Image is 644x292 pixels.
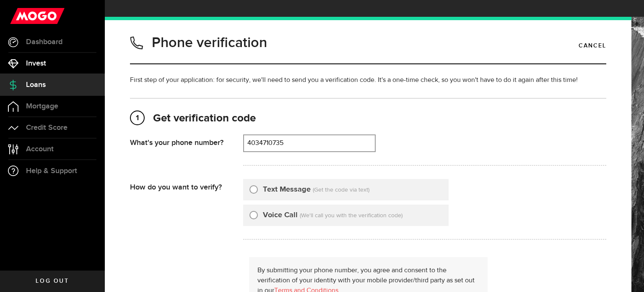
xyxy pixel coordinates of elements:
span: Mortgage [26,103,58,110]
span: (Get the code via text) [313,187,369,193]
p: First step of your application: for security, we'll need to send you a verification code. It's a ... [130,75,606,85]
span: Account [26,145,54,153]
h2: Get verification code [130,111,606,126]
div: What's your phone number? [130,134,243,147]
a: Cancel [579,39,606,53]
span: Loans [26,81,46,89]
span: Log out [36,278,69,284]
span: Help & Support [26,167,77,175]
label: Text Message [263,184,311,195]
div: How do you want to verify? [130,179,243,192]
button: Open LiveChat chat widget [7,3,32,29]
span: (We'll call you with the verification code) [300,213,402,218]
label: Voice Call [263,210,298,221]
span: Credit Score [26,124,68,132]
h1: Phone verification [152,32,267,54]
input: Voice Call [249,210,258,218]
span: 1 [131,111,144,125]
input: Text Message [249,184,258,192]
span: Dashboard [26,38,62,46]
span: Invest [26,60,46,67]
